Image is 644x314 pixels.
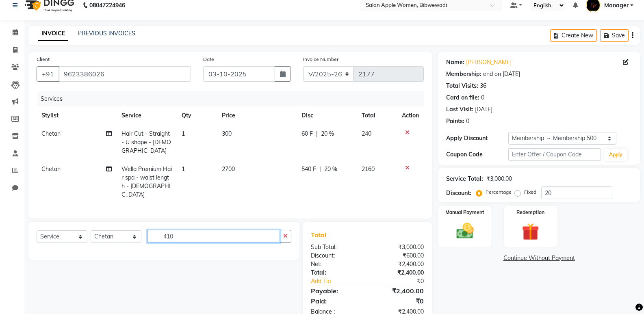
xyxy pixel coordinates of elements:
label: Fixed [524,188,536,196]
th: Price [217,106,297,125]
span: Hair Cut - Straight - U shape - [DEMOGRAPHIC_DATA] [121,130,171,154]
th: Stylist [37,106,117,125]
img: _cash.svg [451,221,479,241]
span: 20 % [324,165,337,173]
span: Wella Premium Hair spa - waist length - [DEMOGRAPHIC_DATA] [121,165,172,198]
div: Sub Total: [305,243,367,251]
span: 2160 [362,165,375,173]
div: Total: [305,269,367,277]
div: Points: [446,117,464,126]
a: INVOICE [38,26,68,41]
span: 60 F [301,130,313,138]
button: Create New [550,29,597,42]
img: _gift.svg [516,221,544,243]
div: ₹2,400.00 [367,269,430,277]
div: ₹2,400.00 [367,260,430,269]
label: Invoice Number [303,56,338,63]
label: Client [37,56,50,63]
button: Save [600,29,629,42]
span: Chetan [41,165,61,173]
a: PREVIOUS INVOICES [78,30,135,37]
label: Redemption [516,209,544,216]
div: Apply Discount [446,134,508,143]
div: Last Visit: [446,105,473,114]
button: Apply [604,149,627,161]
div: Coupon Code [446,150,508,159]
div: Discount: [446,189,471,197]
label: Percentage [486,188,512,196]
span: 20 % [321,130,334,138]
div: ₹600.00 [367,251,430,260]
span: Total [311,231,330,239]
th: Qty [177,106,217,125]
label: Manual Payment [445,209,484,216]
a: Continue Without Payment [440,254,638,262]
div: Card on file: [446,93,479,102]
input: Search by Name/Mobile/Email/Code [59,66,191,82]
div: [DATE] [475,105,492,114]
span: 1 [182,165,185,173]
div: ₹3,000.00 [367,243,430,251]
span: Chetan [41,130,61,137]
th: Disc [297,106,357,125]
input: Search or Scan [147,230,280,243]
div: ₹0 [378,277,430,286]
span: | [319,165,321,173]
div: 0 [466,117,469,126]
span: 1 [182,130,185,137]
div: end on [DATE] [483,70,520,78]
button: +91 [37,66,59,82]
span: 2700 [222,165,235,173]
div: 36 [480,82,486,90]
div: Name: [446,58,464,67]
th: Action [397,106,424,125]
span: | [316,130,318,138]
div: ₹2,400.00 [367,286,430,296]
div: ₹0 [367,296,430,306]
div: Services [37,91,430,106]
th: Total [357,106,397,125]
th: Service [117,106,177,125]
div: Service Total: [446,175,483,183]
input: Enter Offer / Coupon Code [508,148,601,161]
span: 240 [362,130,371,137]
span: Manager [604,1,629,10]
span: 540 F [301,165,316,173]
div: Net: [305,260,367,269]
div: Total Visits: [446,82,478,90]
span: 300 [222,130,232,137]
div: Payable: [305,286,367,296]
a: Add Tip [305,277,378,286]
div: ₹3,000.00 [486,175,512,183]
div: Paid: [305,296,367,306]
div: Discount: [305,251,367,260]
label: Date [203,56,214,63]
div: Membership: [446,70,481,78]
div: 0 [481,93,484,102]
a: [PERSON_NAME] [466,58,512,67]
